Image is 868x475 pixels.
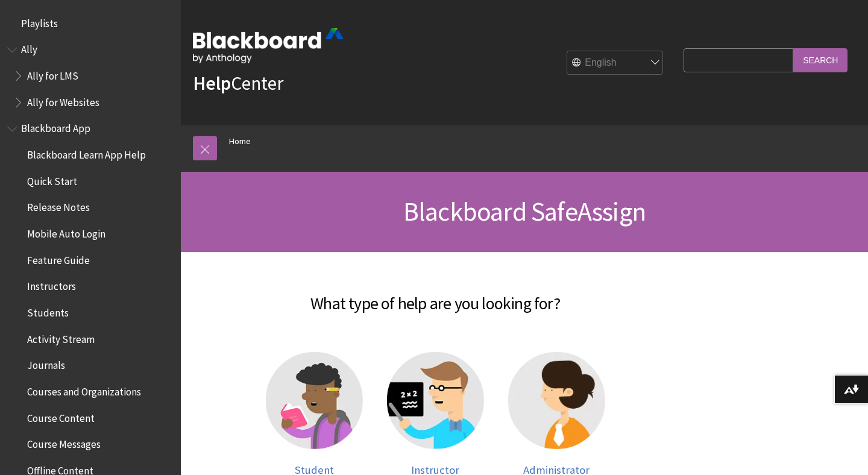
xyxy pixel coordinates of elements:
[229,134,251,149] a: Home
[27,356,65,372] span: Journals
[27,277,76,293] span: Instructors
[27,435,101,451] span: Course Messages
[27,145,146,161] span: Blackboard Learn App Help
[793,48,848,72] input: Search
[7,40,174,113] nav: Book outline for Anthology Ally Help
[193,28,344,63] img: Blackboard by Anthology
[567,51,664,75] select: Site Language Selector
[387,352,484,449] img: Instructor help
[27,250,90,266] span: Feature Guide
[193,276,678,316] h2: What type of help are you looking for?
[27,224,105,240] span: Mobile Auto Login
[21,40,37,56] span: Ally
[27,171,77,187] span: Quick Start
[27,382,141,398] span: Courses and Organizations
[27,198,90,214] span: Release Notes
[27,408,95,424] span: Course Content
[27,303,69,319] span: Students
[27,66,78,82] span: Ally for LMS
[508,352,605,449] img: Administrator help
[21,13,58,30] span: Playlists
[27,329,95,345] span: Activity Stream
[193,71,231,95] strong: Help
[193,71,283,95] a: HelpCenter
[27,92,99,109] span: Ally for Websites
[7,13,174,34] nav: Book outline for Playlists
[403,195,646,228] span: Blackboard SafeAssign
[21,119,90,135] span: Blackboard App
[266,352,363,449] img: Student help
